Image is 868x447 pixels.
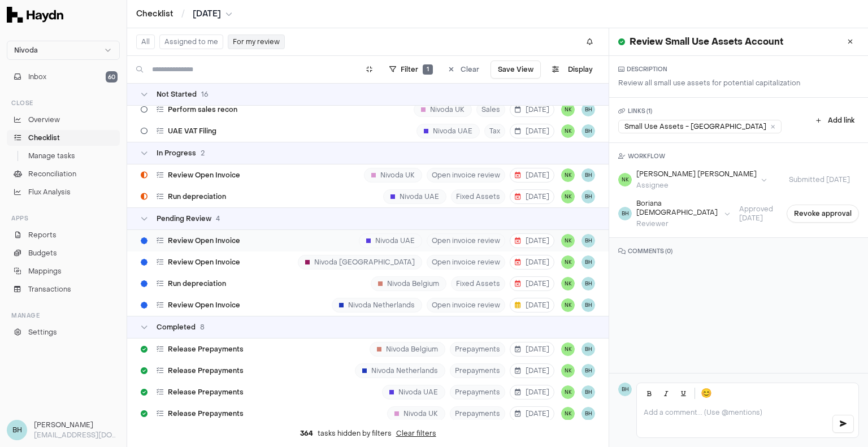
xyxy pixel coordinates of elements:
[581,298,595,312] span: BH
[7,184,120,200] a: Flux Analysis
[581,255,595,269] button: BH
[581,364,595,377] button: BH
[193,8,232,20] button: [DATE]
[510,363,554,378] button: [DATE]
[510,342,554,357] button: [DATE]
[298,255,422,270] div: Nivoda [GEOGRAPHIC_DATA]
[168,345,244,354] span: Release Prepayments
[28,230,57,240] span: Reports
[561,234,575,248] span: NK
[28,327,57,337] span: Settings
[370,342,445,357] div: Nivoda Belgium
[28,72,46,82] span: Inbox
[201,149,205,158] span: 2
[561,298,575,312] button: NK
[7,209,120,227] div: Apps
[364,168,422,183] div: Nivoda UK
[581,277,595,290] span: BH
[561,124,575,138] button: NK
[515,236,549,245] span: [DATE]
[581,168,595,182] span: BH
[7,227,120,243] a: Reports
[561,190,575,203] button: NK
[618,170,767,190] button: NK[PERSON_NAME] [PERSON_NAME]Assignee
[515,192,549,201] span: [DATE]
[427,168,505,183] span: Open invoice review
[618,78,800,88] p: Review all small use assets for potential capitalization
[636,199,720,217] div: Boriana [DEMOGRAPHIC_DATA]
[7,245,120,261] a: Budgets
[581,385,595,399] button: BH
[7,69,120,85] button: Inbox60
[561,168,575,182] button: NK
[157,90,197,99] span: Not Started
[561,255,575,269] button: NK
[136,8,232,20] nav: breadcrumb
[7,306,120,324] div: Manage
[630,35,783,49] h1: Review Small Use Assets Account
[414,102,472,117] div: Nivoda UK
[157,149,196,158] span: In Progress
[581,124,595,138] span: BH
[7,166,120,182] a: Reconciliation
[515,105,549,114] span: [DATE]
[618,120,782,133] div: Small Use Assets - [GEOGRAPHIC_DATA]
[382,385,445,400] div: Nivoda UAE
[515,279,549,288] span: [DATE]
[28,284,71,294] span: Transactions
[383,189,446,204] div: Nivoda UAE
[484,124,505,138] span: Tax
[641,385,657,401] button: Bold (Ctrl+B)
[7,148,120,164] a: Manage tasks
[581,190,595,203] button: BH
[7,130,120,146] a: Checklist
[811,114,859,127] button: Add link
[7,420,27,440] span: BH
[618,247,859,256] h3: COMMENTS ( 0 )
[581,234,595,248] button: BH
[332,298,422,313] div: Nivoda Netherlands
[618,199,730,228] button: BHBoriana [DEMOGRAPHIC_DATA]Reviewer
[396,429,436,438] button: Clear filters
[515,409,549,418] span: [DATE]
[561,385,575,399] span: NK
[515,345,549,354] span: [DATE]
[451,276,505,291] span: Fixed Assets
[355,363,445,378] div: Nivoda Netherlands
[561,103,575,116] span: NK
[561,277,575,290] button: NK
[618,383,632,396] span: BH
[168,236,240,245] span: Review Open Invoice
[427,233,505,248] span: Open invoice review
[159,34,223,49] button: Assigned to me
[787,205,859,223] button: Revoke approval
[7,112,120,128] a: Overview
[423,64,433,75] span: 1
[28,133,60,143] span: Checklist
[561,364,575,377] button: NK
[168,192,226,201] span: Run depreciation
[510,189,554,204] button: [DATE]
[730,205,782,223] span: Approved [DATE]
[228,34,285,49] button: For my review
[618,107,782,115] h3: LINKS ( 1 )
[561,407,575,420] button: NK
[427,255,505,270] span: Open invoice review
[510,255,554,270] button: [DATE]
[427,298,505,313] span: Open invoice review
[7,94,120,112] div: Close
[216,214,220,223] span: 4
[168,409,244,418] span: Release Prepayments
[581,103,595,116] button: BH
[168,127,216,136] span: UAE VAT Filing
[581,407,595,420] button: BH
